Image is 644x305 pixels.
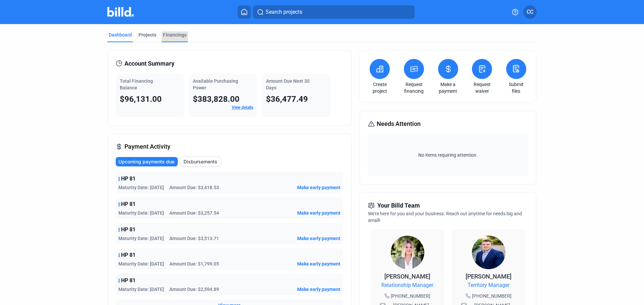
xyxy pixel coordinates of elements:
[297,260,340,267] button: Make early payment
[381,281,433,289] span: Relationship Manager
[523,5,537,19] button: CC
[169,235,219,242] span: Amount Due: $3,513.71
[118,235,164,242] span: Maturity Date: [DATE]
[121,200,136,208] span: HP 81
[384,273,430,280] span: [PERSON_NAME]
[193,78,238,90] span: Available Purchasing Power
[266,8,302,16] span: Search projects
[232,105,253,110] a: View details
[169,260,219,267] span: Amount Due: $1,799.05
[470,81,494,94] a: Request waiver
[163,31,186,38] div: Financings
[124,142,170,151] span: Payment Activity
[297,210,340,216] button: Make early payment
[180,157,221,167] button: Disbursements
[193,94,239,104] span: $383,828.00
[121,277,136,285] span: HP 81
[121,175,136,183] span: HP 81
[391,236,424,269] img: Relationship Manager
[297,235,340,242] button: Make early payment
[139,31,156,38] div: Projects
[504,81,528,94] a: Submit files
[169,286,219,293] span: Amount Due: $2,594.89
[183,158,217,165] span: Disbursements
[118,184,164,191] span: Maturity Date: [DATE]
[368,81,391,94] a: Create project
[368,211,522,223] span: We're here for you and your business. Reach out anytime for needs big and small!
[118,158,174,165] span: Upcoming payments due
[436,81,460,94] a: Make a payment
[266,94,308,104] span: $36,477.49
[121,226,136,234] span: HP 81
[107,7,134,17] img: Billd Company Logo
[472,293,512,299] span: [PHONE_NUMBER]
[169,184,219,191] span: Amount Due: $3,418.53
[109,31,132,38] div: Dashboard
[121,251,136,259] span: HP 81
[402,81,426,94] a: Request financing
[169,210,219,216] span: Amount Due: $3,257.54
[120,94,162,104] span: $96,131.00
[466,273,512,280] span: [PERSON_NAME]
[391,293,430,299] span: [PHONE_NUMBER]
[472,236,505,269] img: Territory Manager
[297,184,340,191] button: Make early payment
[527,8,533,16] span: CC
[297,286,340,293] button: Make early payment
[118,260,164,267] span: Maturity Date: [DATE]
[377,119,421,129] span: Needs Attention
[468,281,509,289] span: Territory Manager
[266,78,310,90] span: Amount Due Next 30 Days
[118,286,164,293] span: Maturity Date: [DATE]
[120,78,153,90] span: Total Financing Balance
[118,210,164,216] span: Maturity Date: [DATE]
[253,5,415,19] button: Search projects
[377,201,420,210] span: Your Billd Team
[116,157,178,166] button: Upcoming payments due
[371,152,525,158] span: No items requiring attention.
[124,59,174,68] span: Account Summary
